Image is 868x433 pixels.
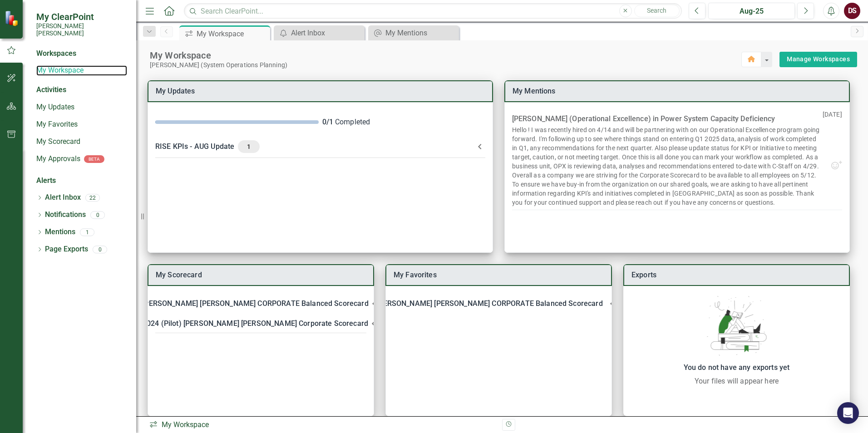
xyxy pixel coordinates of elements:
div: [PERSON_NAME] (System Operations Planning) [150,61,741,69]
div: RISE KPIs - AUG Update1 [148,135,493,158]
div: Activities [36,85,127,95]
img: ClearPoint Strategy [5,10,20,26]
div: 22 [85,194,100,202]
div: Aug-25 [711,6,792,17]
a: My Updates [36,102,127,113]
p: [DATE] [823,110,842,160]
div: 2024 (Pilot) [PERSON_NAME] [PERSON_NAME] Corporate Scorecard [143,317,368,330]
div: [PERSON_NAME] [PERSON_NAME] CORPORATE Balanced Scorecard [386,294,612,314]
button: Search [634,5,680,17]
a: Page Exports [45,244,88,255]
div: [PERSON_NAME] (Operational Excellence) in [512,113,775,125]
a: Power System Capacity Deficiency [661,114,775,123]
span: Search [647,7,666,14]
div: [PERSON_NAME] [PERSON_NAME] CORPORATE Balanced Scorecard [142,297,368,310]
a: Exports [631,271,656,279]
a: My Updates [156,87,195,95]
a: My Approvals [36,154,80,164]
a: Mentions [45,227,75,237]
div: split button [779,52,857,67]
div: Alerts [36,176,127,186]
a: Alert Inbox [45,192,81,203]
div: My Workspace [197,28,268,39]
span: 1 [242,143,256,151]
div: Workspaces [36,49,76,59]
div: [PERSON_NAME] [PERSON_NAME] CORPORATE Balanced Scorecard [376,297,602,310]
div: 0 / 1 [322,117,333,128]
span: My ClearPoint [36,11,127,22]
div: Alert Inbox [291,27,362,39]
button: Aug-25 [708,3,795,19]
div: 1 [80,228,94,236]
input: Search ClearPoint... [184,3,682,19]
div: My Workspace [150,49,741,61]
small: [PERSON_NAME] [PERSON_NAME] [36,22,127,37]
div: 0 [93,246,107,253]
div: My Workspace [149,420,495,430]
a: My Favorites [394,271,437,279]
a: Alert Inbox [276,27,362,39]
a: My Mentions [513,87,556,95]
a: My Scorecard [156,271,202,279]
div: 2024 (Pilot) [PERSON_NAME] [PERSON_NAME] Corporate Scorecard [148,314,374,334]
button: DS [844,3,860,19]
a: My Workspace [36,65,127,76]
a: My Mentions [370,27,457,39]
a: Manage Workspaces [787,54,850,65]
div: RISE KPIs - AUG Update [155,140,474,153]
div: You do not have any exports yet [628,361,845,374]
a: My Favorites [36,119,127,130]
div: My Mentions [385,27,457,39]
div: Open Intercom Messenger [837,402,859,424]
div: 0 [90,211,105,219]
button: Manage Workspaces [779,52,857,67]
div: Your files will appear here [628,376,845,387]
a: My Scorecard [36,137,127,147]
div: BETA [84,155,104,163]
div: [PERSON_NAME] [PERSON_NAME] CORPORATE Balanced Scorecard [148,294,374,314]
div: Completed [322,117,486,128]
div: Hello ! I was recently hired on 4/14 and will be partnering with on our Operational Excellence pr... [512,125,823,207]
a: Notifications [45,210,86,220]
